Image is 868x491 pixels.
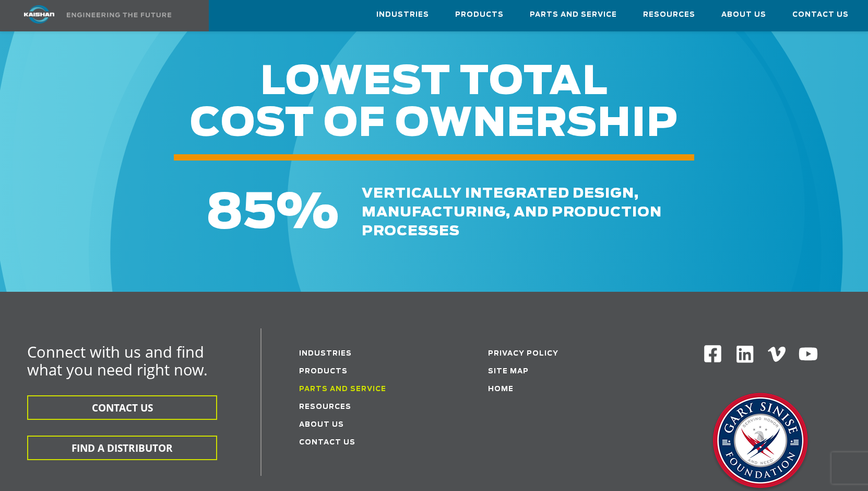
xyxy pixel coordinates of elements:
[362,187,662,238] span: vertically integrated design, manufacturing, and production processes
[488,386,514,393] a: Home
[721,1,766,29] a: About Us
[703,344,722,363] img: Facebook
[643,1,695,29] a: Resources
[792,1,849,29] a: Contact Us
[299,439,355,446] a: Contact Us
[768,347,786,362] img: Vimeo
[206,189,276,237] span: 85
[27,341,208,380] span: Connect with us and find what you need right now.
[299,421,344,428] a: About Us
[27,436,217,460] button: FIND A DISTRIBUTOR
[67,13,171,17] img: Engineering the future
[792,9,849,21] span: Contact Us
[455,9,504,21] span: Products
[276,189,339,237] span: %
[798,344,818,364] img: Youtube
[376,1,429,29] a: Industries
[530,1,617,29] a: Parts and Service
[299,368,348,375] a: Products
[488,368,529,375] a: Site Map
[735,344,755,364] img: Linkedin
[721,9,766,21] span: About Us
[643,9,695,21] span: Resources
[299,404,351,410] a: Resources
[299,386,386,393] a: Parts and service
[530,9,617,21] span: Parts and Service
[27,395,217,420] button: CONTACT US
[455,1,504,29] a: Products
[488,350,558,357] a: Privacy Policy
[376,9,429,21] span: Industries
[299,350,352,357] a: Industries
